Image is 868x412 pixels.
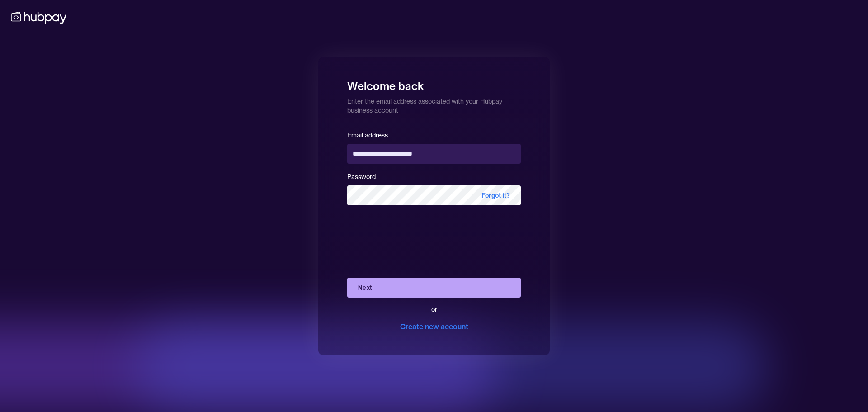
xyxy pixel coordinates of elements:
p: Enter the email address associated with your Hubpay business account [347,93,521,115]
label: Password [347,173,376,181]
label: Email address [347,131,388,139]
span: Forgot it? [471,185,521,205]
div: or [431,305,437,314]
h1: Welcome back [347,73,521,93]
div: Create new account [400,321,468,332]
button: Next [347,278,521,298]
